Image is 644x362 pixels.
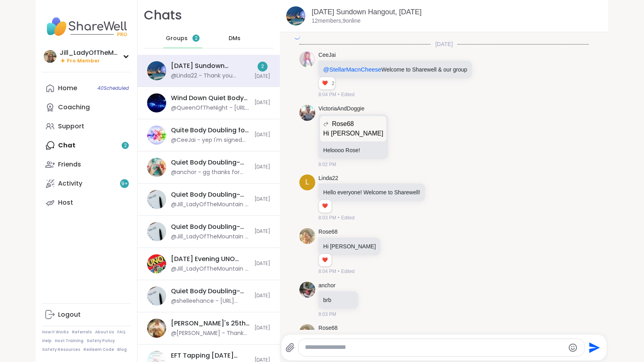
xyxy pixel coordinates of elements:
a: Safety Policy [87,338,115,344]
h1: Chats [144,6,182,24]
a: anchor [318,282,336,290]
div: Quiet Body Doubling- Productivity or Creativity, [DATE] [171,223,250,231]
img: Wind Down Quiet Body Doubling - Saturday, Sep 13 [147,93,166,112]
div: Coaching [58,103,90,112]
div: Quiet Body Doubling- Productivity/ Creativity pt 2, [DATE] [171,158,250,167]
div: @Jill_LadyOfTheMountain - [URL][DOMAIN_NAME] [171,265,250,273]
div: Reaction list [319,77,332,90]
a: FAQ [117,329,126,335]
span: [DATE] [254,260,270,267]
span: • [338,214,339,221]
span: • [338,91,339,98]
span: [DATE] [254,325,270,331]
span: Groups [166,35,188,43]
a: Home40Scheduled [42,79,131,98]
a: VictoriaAndDoggie [318,105,365,113]
a: Redeem Code [83,347,114,352]
div: @anchor - gg thanks for hosting. [171,168,250,176]
div: @shelleehance - [URL][DOMAIN_NAME] [171,297,250,305]
div: Activity [58,179,82,188]
div: EFT Tapping [DATE] Practice, [DATE] [171,351,250,360]
button: Reactions: love [321,257,328,263]
div: Logout [58,310,81,319]
p: Hi [PERSON_NAME] [323,129,383,138]
span: [DATE] [254,228,270,235]
a: Host Training [55,338,83,344]
a: How It Works [42,329,69,335]
p: Hello everyone! Welcome to Sharewell! [323,188,420,196]
span: @StellarMacnCheese [323,66,381,73]
a: CeeJai [318,51,336,59]
span: • [338,268,339,275]
span: 8:03 PM [318,311,336,318]
img: https://sharewell-space-live.sfo3.digitaloceanspaces.com/user-generated/bd698b57-9748-437a-a102-e... [299,282,315,298]
span: [DATE] [254,292,270,299]
div: [PERSON_NAME]'s 25th Birthday!: Keeper of the Realms, [DATE] [171,319,250,328]
span: DMs [229,35,241,43]
span: L [305,177,309,188]
img: Sunday Sundown Hangout, Sep 14 [147,61,166,80]
button: Reactions: love [321,80,328,87]
span: Edited [341,268,355,275]
a: Blog [117,347,127,352]
div: Jill_LadyOfTheMountain [60,48,119,57]
div: Friends [58,160,81,169]
img: https://sharewell-space-live.sfo3.digitaloceanspaces.com/user-generated/cca46633-8413-4581-a5b3-c... [299,105,315,121]
textarea: Type your message [305,343,564,352]
img: Jill_LadyOfTheMountain [44,50,56,63]
div: @[PERSON_NAME] - Thank you so much for including me in your celebration. You deserve every drop o... [171,329,250,337]
a: Referrals [72,329,92,335]
div: @QueenOfTheNight - [URL][DOMAIN_NAME] [171,104,250,112]
div: Host [58,198,73,207]
span: Edited [341,214,355,221]
span: Rose68 [332,119,354,129]
span: 9 + [121,180,128,187]
div: @Linda22 - Thank you [PERSON_NAME]!! [171,72,250,80]
p: Welcome to Sharewell & our group [323,66,467,74]
img: https://sharewell-space-live.sfo3.digitaloceanspaces.com/user-generated/319f92ac-30dd-45a4-9c55-e... [299,51,315,67]
img: Quite Body Doubling for Productivity or Creativity, Sep 13 [147,126,166,145]
div: Quiet Body Doubling- Productivity or Creativity, [DATE] [171,190,250,199]
span: ❤️ [322,257,328,263]
button: Send [585,339,603,356]
a: Support [42,117,131,136]
div: [DATE] Sundown Hangout, [DATE] [171,62,250,70]
a: [DATE] Sundown Hangout, [DATE] [312,8,421,16]
span: 8:03 PM [318,214,336,221]
div: Quiet Body Doubling- Productivity or Creativity, [DATE] [171,287,250,296]
a: Rose68 [318,228,338,236]
p: brb [323,296,353,304]
div: Reaction list [319,254,332,267]
div: @Jill_LadyOfTheMountain - [URL][DOMAIN_NAME] [171,233,250,241]
a: Host [42,193,131,212]
img: Sunday Sundown Hangout, Sep 14 [286,6,305,25]
span: [DATE] [431,40,458,48]
span: [DATE] [254,99,270,106]
span: [DATE] [254,132,270,138]
button: Emoji picker [568,343,578,352]
p: Heloooo Rose! [323,146,383,154]
img: Quiet Body Doubling- Productivity/ Creativity pt 2, Sep 14 [147,158,166,177]
a: About Us [95,329,114,335]
a: Linda22 [318,174,338,182]
span: ❤️ [322,81,328,86]
span: 8:04 PM [318,91,336,98]
div: [DATE] Evening UNO Playing, [DATE] [171,255,250,263]
a: Activity9+ [42,174,131,193]
img: Quiet Body Doubling- Productivity or Creativity, Sep 14 [147,222,166,241]
button: Reactions: love [321,203,328,209]
a: Logout [42,305,131,324]
a: Friends [42,155,131,174]
img: https://sharewell-space-live.sfo3.digitaloceanspaces.com/user-generated/cd3f7208-5c1d-4ded-b9f4-9... [299,324,315,340]
a: Coaching [42,98,131,117]
div: @Jill_LadyOfTheMountain - [URL][DOMAIN_NAME] [171,201,250,209]
div: @CeeJai - yep I'm signed up!! [171,136,250,144]
span: Edited [341,91,355,98]
p: Hi [PERSON_NAME] [323,242,376,250]
img: https://sharewell-space-live.sfo3.digitaloceanspaces.com/user-generated/cd3f7208-5c1d-4ded-b9f4-9... [299,228,315,244]
p: 12 members, 9 online [312,17,361,25]
div: Quite Body Doubling for Productivity or Creativity, [DATE] [171,126,250,135]
a: Safety Resources [42,347,80,352]
span: 8:02 PM [318,161,336,168]
img: ShareWell Nav Logo [42,13,131,41]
